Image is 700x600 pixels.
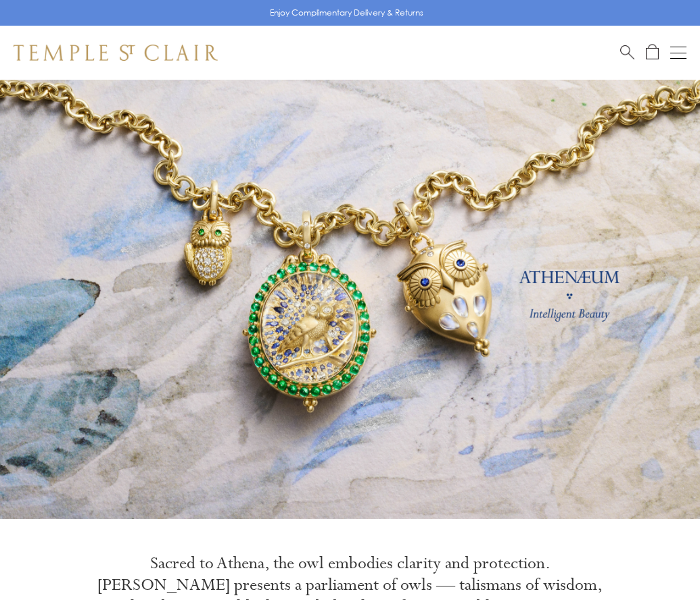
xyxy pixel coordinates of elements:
p: Enjoy Complimentary Delivery & Returns [270,6,423,20]
button: Open navigation [670,45,686,61]
img: Temple St. Clair [14,45,218,61]
a: Open Shopping Bag [646,44,659,61]
a: Search [620,44,634,61]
